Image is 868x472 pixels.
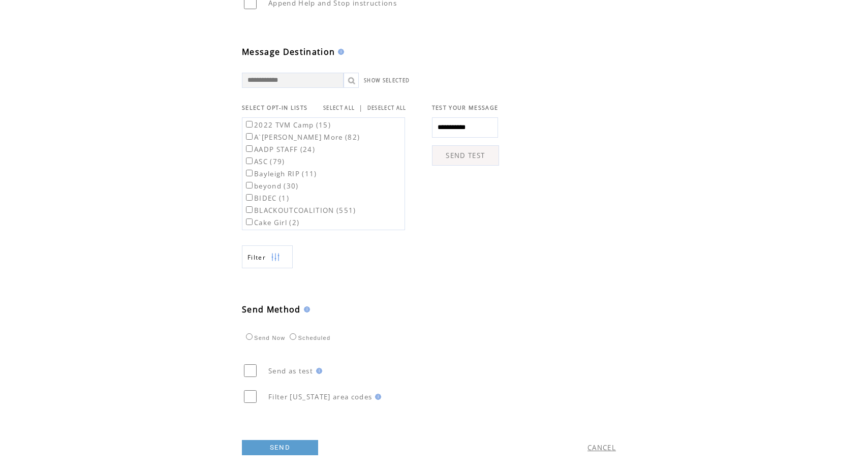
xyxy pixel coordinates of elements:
img: filters.png [271,246,280,269]
label: 2022 TVM Camp (15) [244,120,331,130]
a: Filter [242,245,293,268]
input: A`[PERSON_NAME] More (82) [246,133,253,140]
a: DESELECT ALL [367,105,407,111]
span: Show filters [247,253,266,262]
input: Cake Girl (2) [246,218,253,225]
label: BIDEC (1) [244,194,289,203]
input: Send Now [246,333,253,340]
img: help.gif [313,368,322,374]
input: Scheduled [290,333,296,340]
label: Scheduled [287,335,330,341]
span: SELECT OPT-IN LISTS [242,104,307,111]
a: SHOW SELECTED [364,77,410,84]
input: 2022 TVM Camp (15) [246,121,253,128]
label: Cake Girl (2) [244,218,299,227]
input: ASC (79) [246,158,253,164]
span: Send as test [268,366,313,375]
input: AADP STAFF (24) [246,145,253,152]
span: Send Method [242,304,301,315]
a: SEND [242,440,318,455]
label: ASC (79) [244,157,285,166]
input: BIDEC (1) [246,194,253,201]
label: beyond (30) [244,181,299,191]
label: BLACKOUTCOALITION (551) [244,206,356,215]
span: TEST YOUR MESSAGE [432,104,499,111]
label: AADP STAFF (24) [244,145,315,154]
img: help.gif [335,49,344,55]
img: help.gif [372,394,381,400]
label: Bayleigh RIP (11) [244,169,317,178]
a: SELECT ALL [323,105,355,111]
input: beyond (30) [246,182,253,188]
span: Message Destination [242,46,335,57]
input: Bayleigh RIP (11) [246,170,253,176]
a: SEND TEST [432,145,499,166]
span: | [359,103,363,112]
label: Send Now [243,335,285,341]
input: BLACKOUTCOALITION (551) [246,206,253,213]
img: help.gif [301,306,310,312]
span: Filter [US_STATE] area codes [268,392,372,401]
label: A`[PERSON_NAME] More (82) [244,133,360,142]
a: CANCEL [587,443,616,452]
